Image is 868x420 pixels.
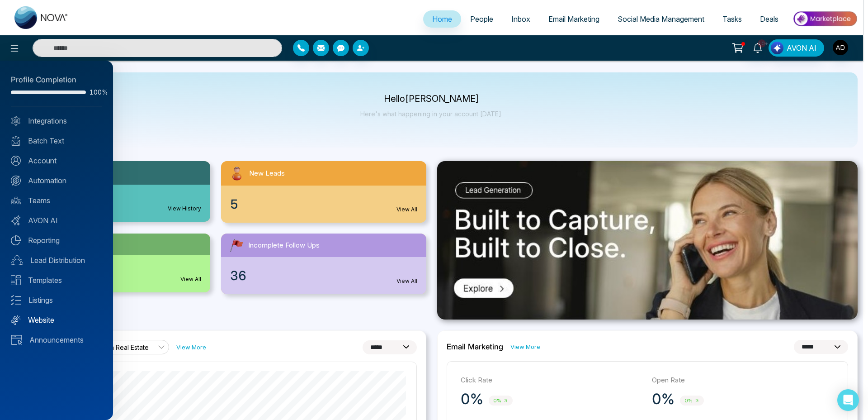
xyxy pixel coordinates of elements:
[11,156,21,166] img: Account.svg
[11,315,21,325] img: Website.svg
[11,155,102,166] a: Account
[11,295,21,305] img: Listings.svg
[837,389,859,411] div: Open Intercom Messenger
[11,275,21,285] img: Templates.svg
[11,116,21,126] img: Integrated.svg
[11,175,102,186] a: Automation
[11,196,21,205] img: team.svg
[90,89,102,95] span: 100%
[11,235,21,245] img: Reporting.svg
[11,215,21,225] img: Avon-AI.svg
[11,176,21,186] img: Automation.svg
[11,195,102,206] a: Teams
[11,135,102,146] a: Batch Text
[11,235,102,246] a: Reporting
[11,215,102,226] a: AVON AI
[11,315,102,325] a: Website
[11,275,102,286] a: Templates
[11,334,102,345] a: Announcements
[11,115,102,126] a: Integrations
[11,74,102,86] div: Profile Completion
[11,255,102,266] a: Lead Distribution
[11,255,23,265] img: Lead-dist.svg
[11,295,102,305] a: Listings
[11,136,21,146] img: batch_text_white.png
[11,335,22,345] img: announcements.svg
